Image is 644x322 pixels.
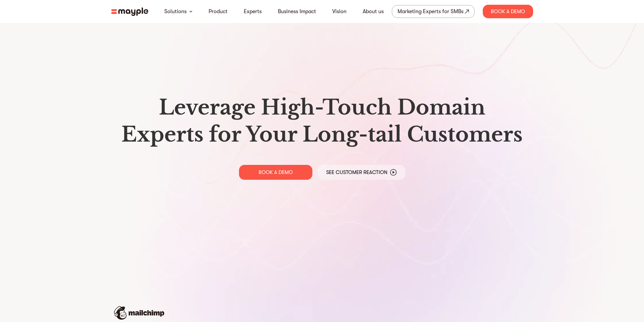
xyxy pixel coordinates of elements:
a: Marketing Experts for SMBs [392,5,475,18]
img: arrow-down [189,10,192,13]
a: Product [209,7,228,16]
a: Solutions [164,7,187,16]
a: BOOK A DEMO [239,165,312,180]
img: mailchimp-logo [114,306,164,320]
div: Marketing Experts for SMBs [398,7,463,16]
a: See Customer Reaction [318,165,405,180]
a: Vision [332,7,347,16]
div: Book A Demo [483,5,533,18]
p: BOOK A DEMO [259,169,293,176]
p: See Customer Reaction [326,169,387,176]
a: About us [363,7,384,16]
h1: Leverage High-Touch Domain Experts for Your Long-tail Customers [117,94,528,148]
a: Business Impact [278,7,316,16]
img: mayple-logo [111,7,148,16]
a: Experts [244,7,262,16]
